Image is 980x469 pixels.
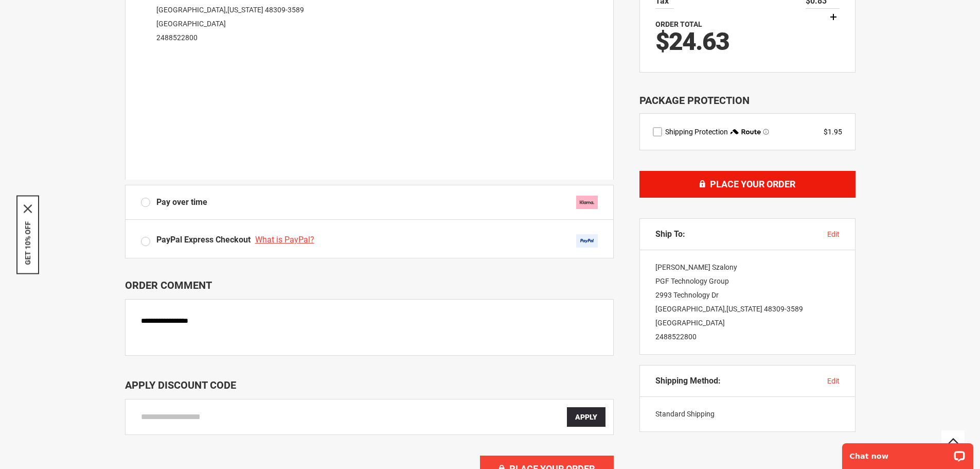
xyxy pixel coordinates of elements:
[827,230,840,238] span: edit
[24,204,32,213] svg: close icon
[639,171,856,198] button: Place Your Order
[655,376,721,386] span: Shipping Method:
[227,6,263,14] span: [US_STATE]
[640,250,855,354] div: [PERSON_NAME] Szalony PGF Technology Group 2993 Technology Dr [GEOGRAPHIC_DATA] , 48309-3589 [GEO...
[710,179,795,189] span: Place Your Order
[139,48,600,180] iframe: Secure payment input frame
[576,196,598,209] img: klarna.svg
[255,235,314,245] span: What is PayPal?
[567,407,605,427] button: Apply
[655,27,729,56] span: $24.63
[156,235,251,245] span: PayPal Express Checkout
[653,127,842,137] div: route shipping protection selector element
[665,128,728,136] span: Shipping Protection
[726,305,762,313] span: [US_STATE]
[156,33,198,42] a: 2488522800
[125,379,236,391] span: Apply Discount Code
[125,279,614,291] p: Order Comment
[576,234,598,248] img: Acceptance Mark
[763,129,769,135] span: Learn more
[639,93,856,108] div: Package Protection
[156,197,207,209] span: Pay over time
[24,221,32,265] button: GET 10% OFF
[835,437,980,469] iframe: LiveChat chat widget
[655,333,697,341] a: 2488522800
[827,229,840,239] button: edit
[24,204,32,213] button: Close
[575,413,597,421] span: Apply
[655,410,715,418] span: Standard Shipping
[255,235,317,245] a: What is PayPal?
[655,229,685,239] span: Ship To:
[827,377,840,385] span: edit
[824,127,842,137] div: $1.95
[827,376,840,386] button: edit
[655,20,702,28] strong: Order Total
